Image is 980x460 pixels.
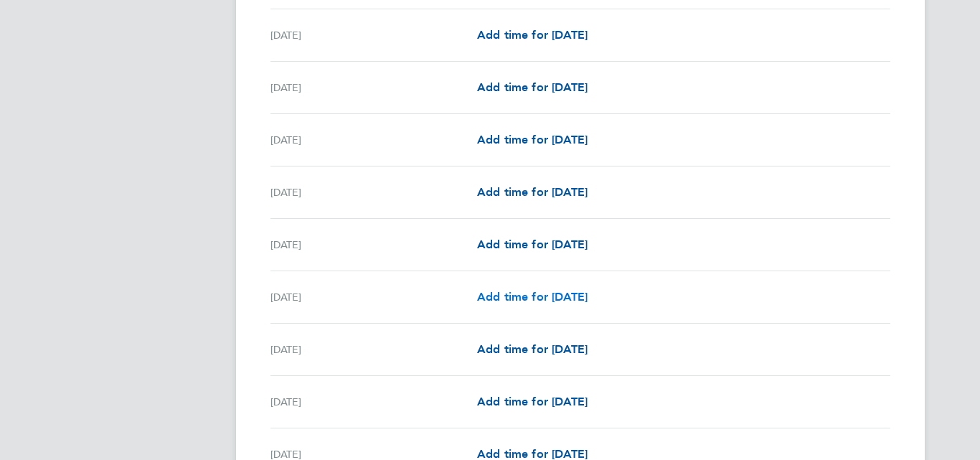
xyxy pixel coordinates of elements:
div: [DATE] [270,236,477,253]
span: Add time for [DATE] [477,290,588,304]
div: [DATE] [270,131,477,149]
span: Add time for [DATE] [477,185,588,199]
a: Add time for [DATE] [477,184,588,201]
span: Add time for [DATE] [477,80,588,94]
a: Add time for [DATE] [477,393,588,410]
div: [DATE] [270,79,477,96]
div: [DATE] [270,184,477,201]
div: [DATE] [270,341,477,358]
span: Add time for [DATE] [477,395,588,408]
a: Add time for [DATE] [477,27,588,44]
a: Add time for [DATE] [477,131,588,149]
a: Add time for [DATE] [477,236,588,253]
div: [DATE] [270,288,477,306]
div: [DATE] [270,393,477,410]
div: [DATE] [270,27,477,44]
a: Add time for [DATE] [477,341,588,358]
span: Add time for [DATE] [477,133,588,146]
span: Add time for [DATE] [477,28,588,42]
a: Add time for [DATE] [477,288,588,306]
span: Add time for [DATE] [477,238,588,251]
a: Add time for [DATE] [477,79,588,96]
span: Add time for [DATE] [477,342,588,356]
